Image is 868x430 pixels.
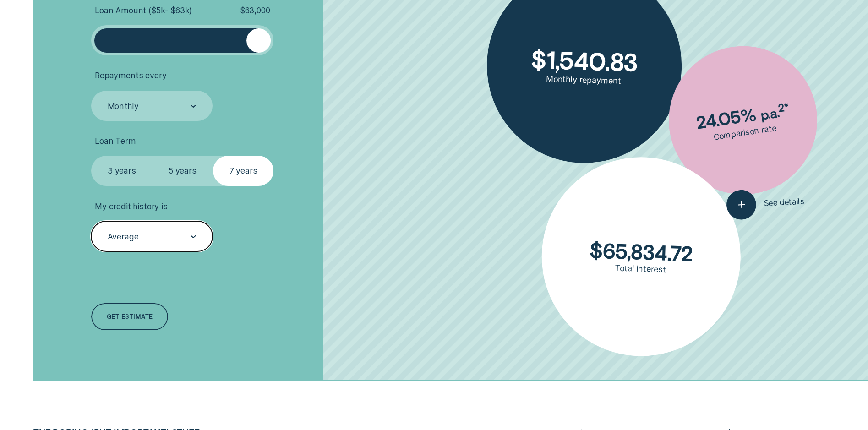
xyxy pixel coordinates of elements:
span: $ 63,000 [240,5,270,16]
span: Loan Amount ( $5k - $63k ) [95,5,192,16]
label: 7 years [213,156,274,186]
span: See details [763,196,804,209]
label: 5 years [152,156,213,186]
span: Repayments every [95,71,166,81]
div: Average [108,232,139,242]
span: Loan Term [95,136,136,146]
button: See details [726,186,805,220]
span: My credit history is [95,201,167,212]
a: Get estimate [91,303,168,331]
div: Monthly [108,101,139,111]
label: 3 years [91,156,152,186]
